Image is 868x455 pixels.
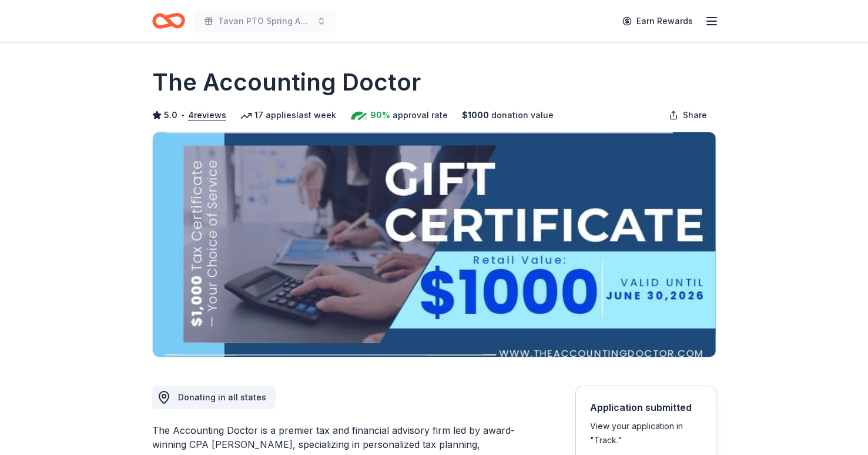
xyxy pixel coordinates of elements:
h1: The Accounting Doctor [152,66,421,99]
button: Share [659,103,716,127]
span: 5.0 [164,108,177,122]
a: Home [152,7,185,35]
span: Tavan PTO Spring Auction [218,14,312,28]
span: 90% [370,108,390,122]
div: 17 applies last week [240,108,336,122]
button: Tavan PTO Spring Auction [195,9,336,33]
span: Share [683,108,707,122]
span: • [180,111,185,120]
button: 4reviews [188,108,226,122]
div: Application submitted [590,400,702,414]
span: approval rate [393,108,448,122]
span: Donating in all states [178,392,266,402]
span: $ 1000 [462,108,489,122]
a: Earn Rewards [615,11,700,32]
img: Image for The Accounting Doctor [153,132,716,357]
div: View your application in "Track." [590,419,702,447]
span: donation value [491,108,554,122]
